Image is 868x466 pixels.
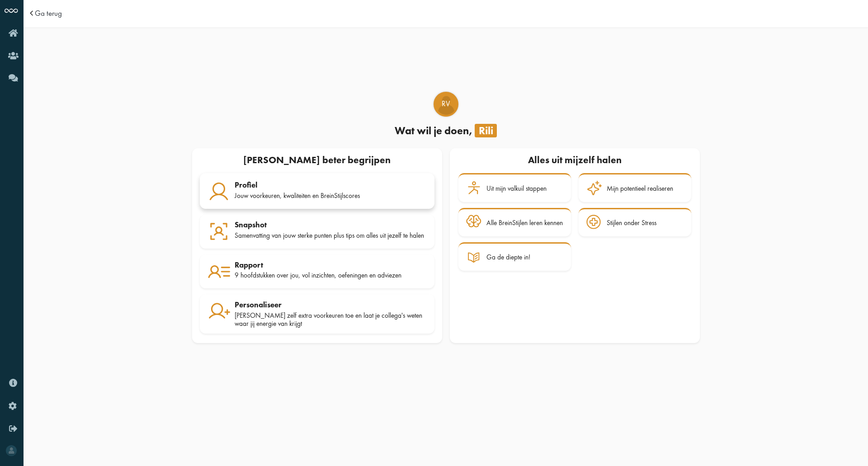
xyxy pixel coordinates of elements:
[579,208,691,237] a: Stijlen onder Stress
[458,242,571,271] a: Ga de diepte in!
[434,99,458,109] span: Rv
[395,124,472,137] span: Wat wil je doen,
[235,192,427,200] div: Jouw voorkeuren, kwaliteiten en BreinStijlscores
[235,260,427,269] div: Rapport
[607,184,673,193] div: Mijn potentieel realiseren
[196,152,438,169] div: [PERSON_NAME] beter begrijpen
[235,300,427,309] div: Personaliseer
[200,215,434,249] a: Snapshot Samenvatting van jouw sterke punten plus tips om alles uit jezelf te halen
[579,173,691,202] a: Mijn potentieel realiseren
[200,254,434,289] a: Rapport 9 hoofdstukken over jou, vol inzichten, oefeningen en adviezen
[607,219,656,227] div: Stijlen onder Stress
[486,184,547,193] div: Uit mijn valkuil stappen
[486,219,563,227] div: Alle BreinStijlen leren kennen
[458,152,692,169] div: Alles uit mijzelf halen
[235,271,427,279] div: 9 hoofdstukken over jou, vol inzichten, oefeningen en adviezen
[434,92,458,117] div: Rili van Zuijlen
[200,294,434,334] a: Personaliseer [PERSON_NAME] zelf extra voorkeuren toe en laat je collega's weten waar jij energie...
[486,253,530,261] div: Ga de diepte in!
[235,180,427,189] div: Profiel
[235,220,427,229] div: Snapshot
[200,173,434,209] a: Profiel Jouw voorkeuren, kwaliteiten en BreinStijlscores
[235,231,427,240] div: Samenvatting van jouw sterke punten plus tips om alles uit jezelf te halen
[235,311,427,328] div: [PERSON_NAME] zelf extra voorkeuren toe en laat je collega's weten waar jij energie van krijgt
[458,208,571,237] a: Alle BreinStijlen leren kennen
[458,173,571,202] a: Uit mijn valkuil stappen
[35,9,62,17] a: Ga terug
[475,124,497,137] span: Rili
